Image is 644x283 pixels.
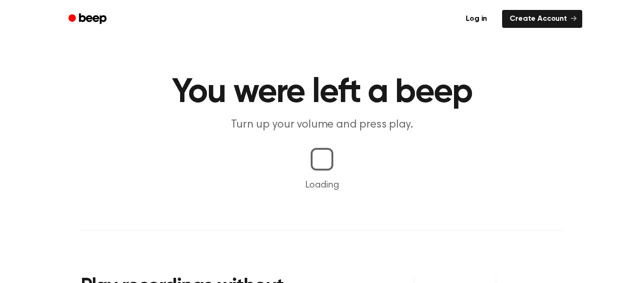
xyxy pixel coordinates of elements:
[456,8,496,30] a: Log in
[141,117,503,133] p: Turn up your volume and press play.
[62,10,115,28] a: Beep
[11,178,633,192] p: Loading
[81,76,563,110] h1: You were left a beep
[502,10,582,28] a: Create Account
